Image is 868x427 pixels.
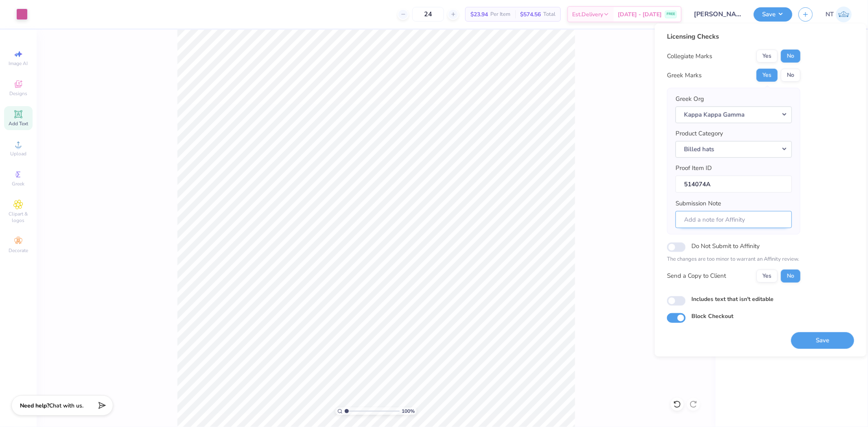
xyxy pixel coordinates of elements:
[676,106,792,123] button: Kappa Kappa Gamma
[691,294,774,303] label: Includes text that isn't editable
[12,181,25,187] span: Greek
[520,10,541,19] span: $574.56
[20,402,49,410] strong: Need help?
[667,11,675,17] span: FREE
[676,211,792,228] input: Add a note for Affinity
[667,271,726,281] div: Send a Copy to Client
[676,94,704,104] label: Greek Org
[4,211,33,224] span: Clipart & logos
[756,50,778,63] button: Yes
[9,247,28,254] span: Decorate
[470,10,488,19] span: $23.94
[667,32,800,41] div: Licensing Checks
[754,7,792,22] button: Save
[676,163,712,173] label: Proof Item ID
[836,7,852,22] img: Nestor Talens
[676,199,721,208] label: Submission Note
[676,129,723,138] label: Product Category
[781,269,800,282] button: No
[691,312,733,320] label: Block Checkout
[9,90,27,97] span: Designs
[756,69,778,82] button: Yes
[9,120,28,127] span: Add Text
[691,241,760,251] label: Do Not Submit to Affinity
[402,407,415,415] span: 100 %
[791,332,854,349] button: Save
[490,10,510,19] span: Per Item
[667,255,800,264] p: The changes are too minor to warrant an Affinity review.
[826,10,834,19] span: NT
[9,60,28,67] span: Image AI
[756,269,778,282] button: Yes
[667,71,702,80] div: Greek Marks
[781,50,800,63] button: No
[688,6,748,22] input: Untitled Design
[543,10,555,19] span: Total
[10,150,26,157] span: Upload
[667,52,712,61] div: Collegiate Marks
[618,10,662,19] span: [DATE] - [DATE]
[49,402,83,410] span: Chat with us.
[676,141,792,157] button: Billed hats
[781,69,800,82] button: No
[412,7,444,22] input: – –
[572,10,603,19] span: Est. Delivery
[826,7,852,22] a: NT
